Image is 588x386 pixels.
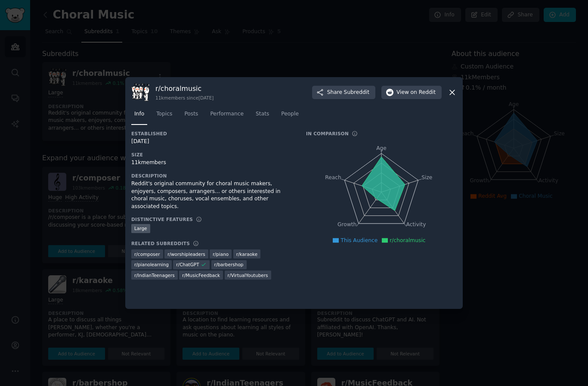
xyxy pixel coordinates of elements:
span: Share [327,89,369,96]
span: on Reddit [411,89,436,96]
span: r/ pianolearning [134,261,169,268]
h3: Distinctive Features [131,216,193,222]
a: Topics [153,107,175,125]
span: r/ barbershop [214,261,244,268]
a: People [278,107,302,125]
div: 11k members [131,159,294,167]
span: View [396,89,436,96]
span: r/ MusicFeedback [182,272,220,278]
span: This Audience [340,237,378,243]
div: 11k members since [DATE] [155,95,214,101]
h3: r/ choralmusic [155,84,214,93]
tspan: Size [421,174,432,181]
h3: Description [131,173,294,179]
span: r/ ChatGPT [176,261,199,268]
tspan: Age [376,145,387,151]
span: r/ worshipleaders [167,251,205,257]
span: r/ VirtualYoutubers [228,272,268,278]
div: Large [131,224,150,233]
span: Performance [210,110,244,118]
div: [DATE] [131,138,294,146]
a: Info [131,107,147,125]
span: r/ composer [134,251,160,257]
div: Reddit's original community for choral music makers, enjoyers, composers, arrangers... or others ... [131,180,294,210]
span: Stats [256,110,269,118]
span: r/ IndianTeenagers [134,272,175,278]
span: Topics [156,110,172,118]
a: Performance [207,107,247,125]
button: ShareSubreddit [312,86,375,100]
img: choralmusic [131,83,149,101]
a: Posts [181,107,201,125]
h3: Established [131,131,294,137]
span: r/ karaoke [236,251,258,257]
span: Posts [184,110,198,118]
h3: In Comparison [306,131,349,137]
span: r/ piano [213,251,229,257]
a: Stats [253,107,272,125]
h3: Size [131,152,294,158]
tspan: Growth [337,222,356,228]
h3: Related Subreddits [131,240,190,246]
tspan: Activity [406,222,426,228]
tspan: Reach [325,174,341,181]
span: r/choralmusic [390,237,425,243]
span: Info [134,110,144,118]
span: People [281,110,299,118]
button: Viewon Reddit [381,86,442,100]
span: Subreddit [344,89,369,96]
